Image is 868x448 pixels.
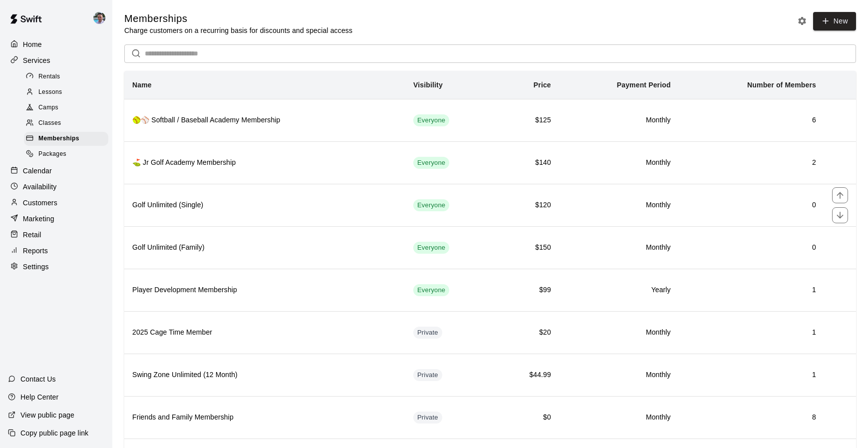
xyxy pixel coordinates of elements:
div: Memberships [24,132,108,146]
p: Help Center [20,392,58,402]
div: Ryan Goehring [91,8,112,28]
button: move item down [832,207,848,223]
a: Home [8,37,104,52]
button: move item up [832,187,848,203]
h6: $140 [503,157,551,168]
a: Memberships [24,131,112,147]
a: Packages [24,147,112,162]
span: Everyone [413,158,449,168]
div: Packages [24,147,108,161]
h6: 0 [687,200,816,211]
h6: Yearly [567,285,671,296]
h6: $150 [503,242,551,253]
a: Services [8,53,104,68]
span: Rentals [38,72,60,82]
div: This membership is visible to all customers [413,114,449,126]
span: Everyone [413,201,449,210]
p: Marketing [23,214,54,224]
a: Rentals [24,69,112,84]
h6: Monthly [567,370,671,381]
h6: Swing Zone Unlimited (12 Month) [132,370,397,381]
h6: $99 [503,285,551,296]
h6: 2 [687,157,816,168]
h6: 1 [687,327,816,338]
h5: Memberships [124,12,352,25]
span: Private [413,371,442,380]
span: Lessons [38,87,62,97]
span: Classes [38,118,61,128]
a: Calendar [8,163,104,178]
h6: Golf Unlimited (Family) [132,242,397,253]
h6: ⛳ Jr Golf Academy Membership [132,157,397,168]
span: Everyone [413,243,449,253]
div: Classes [24,116,108,130]
b: Name [132,81,152,89]
b: Payment Period [617,81,671,89]
h6: Monthly [567,157,671,168]
p: Copy public page link [20,428,88,438]
div: Availability [8,179,104,194]
h6: 8 [687,412,816,423]
h6: 🥎⚾ Softball / Baseball Academy Membership [132,115,397,126]
p: Reports [23,246,48,256]
span: Camps [38,103,58,113]
p: View public page [20,410,74,420]
h6: 0 [687,242,816,253]
span: Memberships [38,134,79,144]
h6: Monthly [567,115,671,126]
h6: Monthly [567,412,671,423]
p: Services [23,55,50,65]
a: New [813,12,856,30]
a: Reports [8,243,104,258]
a: Camps [24,100,112,116]
a: Retail [8,227,104,242]
div: Lessons [24,85,108,99]
div: This membership is hidden from the memberships page [413,369,442,381]
p: Calendar [23,166,52,176]
p: Home [23,39,42,49]
div: This membership is visible to all customers [413,284,449,296]
h6: 1 [687,370,816,381]
b: Number of Members [747,81,816,89]
h6: Monthly [567,242,671,253]
h6: Player Development Membership [132,285,397,296]
a: Customers [8,195,104,210]
div: Camps [24,101,108,115]
a: Marketing [8,211,104,226]
h6: 1 [687,285,816,296]
span: Private [413,328,442,338]
a: Settings [8,259,104,274]
p: Availability [23,182,57,192]
h6: Friends and Family Membership [132,412,397,423]
h6: $20 [503,327,551,338]
h6: $0 [503,412,551,423]
span: Private [413,413,442,423]
h6: $120 [503,200,551,211]
p: Settings [23,262,49,272]
div: This membership is visible to all customers [413,199,449,211]
h6: $125 [503,115,551,126]
div: This membership is visible to all customers [413,242,449,254]
p: Contact Us [20,374,56,384]
img: Ryan Goehring [93,12,105,24]
p: Retail [23,230,41,240]
h6: $44.99 [503,370,551,381]
h6: Golf Unlimited (Single) [132,200,397,211]
div: This membership is hidden from the memberships page [413,327,442,339]
p: Charge customers on a recurring basis for discounts and special access [124,25,352,35]
button: Memberships settings [795,13,810,28]
span: Everyone [413,116,449,125]
b: Price [534,81,551,89]
div: This membership is visible to all customers [413,157,449,169]
h6: Monthly [567,200,671,211]
span: Everyone [413,286,449,295]
div: This membership is hidden from the memberships page [413,412,442,424]
h6: Monthly [567,327,671,338]
b: Visibility [413,81,443,89]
